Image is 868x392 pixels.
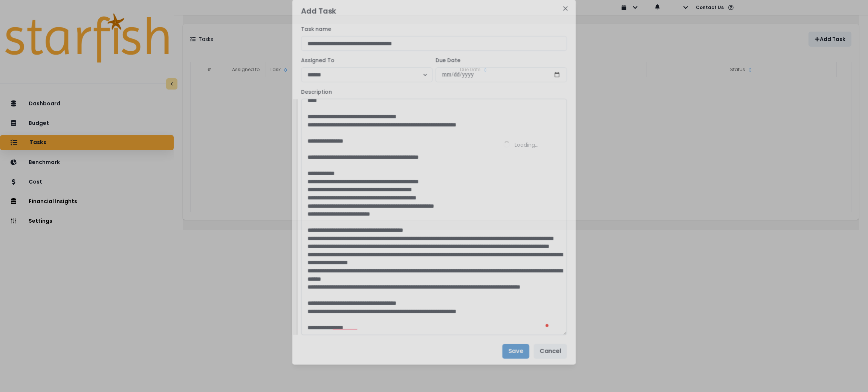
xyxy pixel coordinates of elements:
label: Due Date [436,57,562,65]
button: Cancel [534,344,567,359]
label: Description [301,88,562,96]
label: Assigned To [301,57,428,65]
label: Task name [301,25,562,33]
button: Close [559,3,571,14]
button: Save [502,344,529,359]
textarea: To enrich screen reader interactions, please activate Accessibility in Grammarly extension settings [301,99,567,335]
